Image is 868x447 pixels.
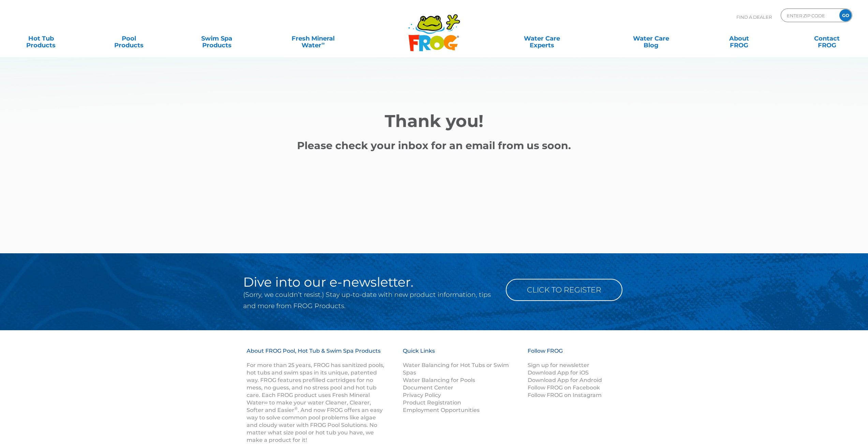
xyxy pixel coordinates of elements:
[403,347,519,362] h3: Quick Links
[294,406,298,411] sup: ®
[786,11,832,20] input: Zip Code Form
[506,279,622,301] a: Click to Register
[270,32,356,45] a: Fresh MineralWater∞
[617,32,685,45] a: Water CareBlog
[297,139,571,152] strong: Please check your inbox for an email from us soon.
[705,32,773,45] a: AboutFROG
[247,362,386,444] p: For more than 25 years, FROG has sanitized pools, hot tubs and swim spas in its unique, patented ...
[528,347,613,362] h3: Follow FROG
[95,32,163,45] a: PoolProducts
[528,362,589,368] a: Sign up for newsletter
[243,289,496,312] p: (Sorry, we couldn’t resist.) Stay up-to-date with new product information, tips and more from FRO...
[321,41,325,46] sup: ∞
[528,392,602,398] a: Follow FROG on Instagram
[403,384,453,391] a: Document Center
[839,9,852,21] input: GO
[403,399,461,406] a: Product Registration
[403,362,509,376] a: Water Balancing for Hot Tubs or Swim Spas
[528,384,600,391] a: Follow FROG on Facebook
[243,275,496,289] h2: Dive into our e-newsletter.
[528,377,602,383] a: Download App for Android
[793,32,861,45] a: ContactFROG
[385,111,483,131] strong: Thank you!
[182,32,251,45] a: Swim SpaProducts
[403,407,480,413] a: Employment Opportunities
[528,369,589,376] a: Download App for iOS
[403,392,441,398] a: Privacy Policy
[403,377,475,383] a: Water Balancing for Pools
[486,32,598,45] a: Water CareExperts
[736,9,772,26] p: Find A Dealer
[7,32,75,45] a: Hot TubProducts
[247,347,386,362] h3: About FROG Pool, Hot Tub & Swim Spa Products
